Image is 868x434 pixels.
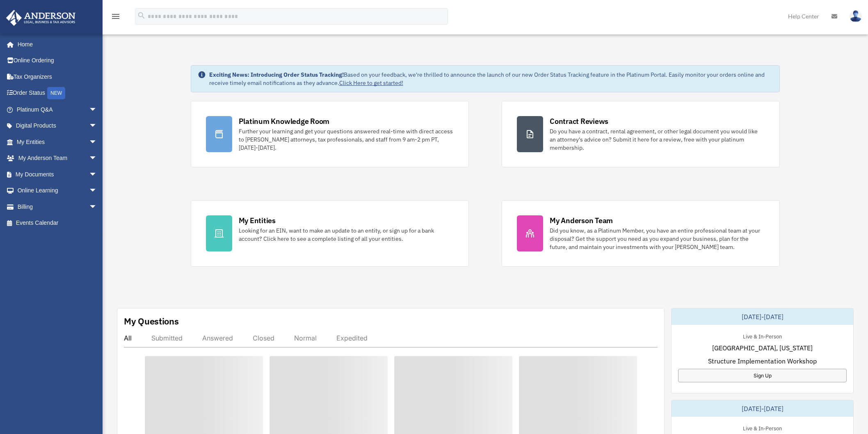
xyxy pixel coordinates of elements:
a: My Entitiesarrow_drop_down [6,134,110,150]
a: Contract Reviews Do you have a contract, rental agreement, or other legal document you would like... [502,101,780,167]
div: My Anderson Team [550,215,613,226]
div: NEW [47,87,65,99]
div: Looking for an EIN, want to make an update to an entity, or sign up for a bank account? Click her... [239,226,454,243]
div: Based on your feedback, we're thrilled to announce the launch of our new Order Status Tracking fe... [209,71,773,87]
div: Platinum Knowledge Room [239,116,330,126]
a: Events Calendar [6,215,110,231]
span: [GEOGRAPHIC_DATA], [US_STATE] [712,343,813,353]
a: Billingarrow_drop_down [6,199,110,215]
strong: Exciting News: Introducing Order Status Tracking! [209,71,344,78]
div: Live & In-Person [736,331,788,340]
a: Order StatusNEW [6,85,110,102]
i: search [137,11,146,20]
div: [DATE]-[DATE] [672,308,853,325]
div: My Questions [124,315,179,327]
a: Home [6,36,105,53]
div: All [124,334,132,342]
div: Live & In-Person [736,423,788,432]
a: Digital Productsarrow_drop_down [6,118,110,134]
div: Answered [202,334,233,342]
div: My Entities [239,215,276,226]
span: Structure Implementation Workshop [708,356,817,366]
span: arrow_drop_down [89,118,105,135]
a: menu [111,14,121,21]
img: Anderson Advisors Platinum Portal [4,10,78,26]
div: Do you have a contract, rental agreement, or other legal document you would like an attorney's ad... [550,127,765,152]
span: arrow_drop_down [89,199,105,215]
div: Submitted [151,334,183,342]
div: Expedited [336,334,368,342]
a: Platinum Knowledge Room Further your learning and get your questions answered real-time with dire... [191,101,469,167]
div: Normal [294,334,317,342]
span: arrow_drop_down [89,101,105,118]
div: Contract Reviews [550,116,608,126]
img: User Pic [850,10,862,22]
div: Further your learning and get your questions answered real-time with direct access to [PERSON_NAM... [239,127,454,152]
a: My Anderson Teamarrow_drop_down [6,150,110,167]
a: Platinum Q&Aarrow_drop_down [6,101,110,118]
span: arrow_drop_down [89,183,105,199]
a: Tax Organizers [6,69,110,85]
i: menu [111,11,121,21]
a: My Entities Looking for an EIN, want to make an update to an entity, or sign up for a bank accoun... [191,200,469,267]
span: arrow_drop_down [89,166,105,183]
a: My Documentsarrow_drop_down [6,166,110,183]
a: Online Learningarrow_drop_down [6,183,110,199]
a: My Anderson Team Did you know, as a Platinum Member, you have an entire professional team at your... [502,200,780,267]
a: Sign Up [678,369,847,382]
a: Online Ordering [6,53,110,69]
a: Click Here to get started! [339,79,403,87]
div: Closed [253,334,274,342]
div: Did you know, as a Platinum Member, you have an entire professional team at your disposal? Get th... [550,226,765,251]
span: arrow_drop_down [89,150,105,167]
div: [DATE]-[DATE] [672,400,853,417]
span: arrow_drop_down [89,134,105,151]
